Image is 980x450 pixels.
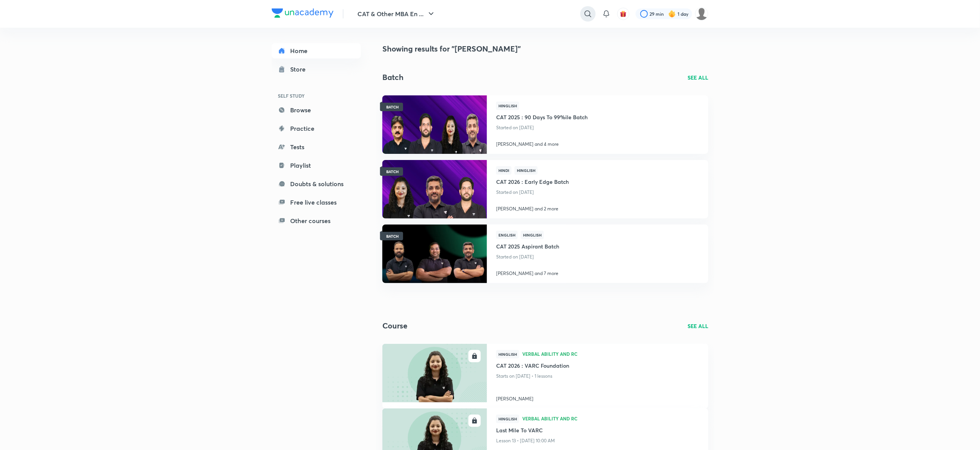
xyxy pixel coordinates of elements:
[496,205,569,212] p: [PERSON_NAME] and 2 more
[272,121,361,136] a: Practice
[272,158,361,173] a: Playlist
[496,350,519,358] span: Hinglish
[272,176,361,192] a: Doubts & solutions
[496,141,588,148] p: [PERSON_NAME] and 4 more
[382,320,407,332] h2: Course
[382,225,487,283] a: ThumbnailBATCH
[381,224,488,283] img: Thumbnail
[522,352,699,356] span: Verbal Ability and RC
[688,322,708,330] a: SEE ALL
[496,436,699,446] p: Lesson 13 • [DATE] 10:00 AM
[496,392,699,402] a: [PERSON_NAME]
[382,344,487,408] a: new-thumbnail
[496,371,699,381] p: Starts on [DATE] • 1 lessons
[496,252,559,262] p: Started on [DATE]
[382,72,404,83] h2: Batch
[688,73,708,82] a: SEE ALL
[290,65,310,74] div: Store
[496,426,699,436] a: Last Mile To VARC
[620,10,627,17] img: avatar
[496,166,512,175] span: Hindi
[386,234,399,238] span: BATCH
[668,10,676,18] img: streak
[522,416,699,421] span: Verbal Ability and RC
[272,139,361,155] a: Tests
[521,231,544,239] span: Hinglish
[386,170,399,173] span: BATCH
[496,362,699,371] a: CAT 2026 : VARC Foundation
[381,95,488,154] img: Thumbnail
[272,102,361,118] a: Browse
[381,343,488,403] img: new-thumbnail
[496,187,569,197] p: Started on [DATE]
[496,110,588,123] a: CAT 2025 : 90 Days To 99%ile Batch
[617,8,630,20] button: avatar
[496,270,559,277] p: [PERSON_NAME] and 7 more
[695,7,708,20] img: Nilesh
[272,62,361,77] a: Store
[272,43,361,58] a: Home
[382,95,487,154] a: ThumbnailBATCH
[381,159,488,219] img: Thumbnail
[496,123,588,133] p: Started on [DATE]
[382,160,487,218] a: ThumbnailBATCH
[496,239,559,252] a: CAT 2025 Aspirant Batch
[382,43,708,55] h4: Showing results for "[PERSON_NAME]"
[272,8,334,18] img: Company Logo
[272,89,361,102] h6: SELF STUDY
[496,102,519,110] span: Hinglish
[272,8,334,20] a: Company Logo
[522,352,699,357] a: Verbal Ability and RC
[496,415,519,423] span: Hinglish
[515,166,538,175] span: Hinglish
[496,231,518,239] span: English
[496,175,569,187] a: CAT 2026 : Early Edge Batch
[272,213,361,228] a: Other courses
[353,6,440,22] button: CAT & Other MBA En ...
[522,416,699,422] a: Verbal Ability and RC
[386,105,399,109] span: BATCH
[272,195,361,210] a: Free live classes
